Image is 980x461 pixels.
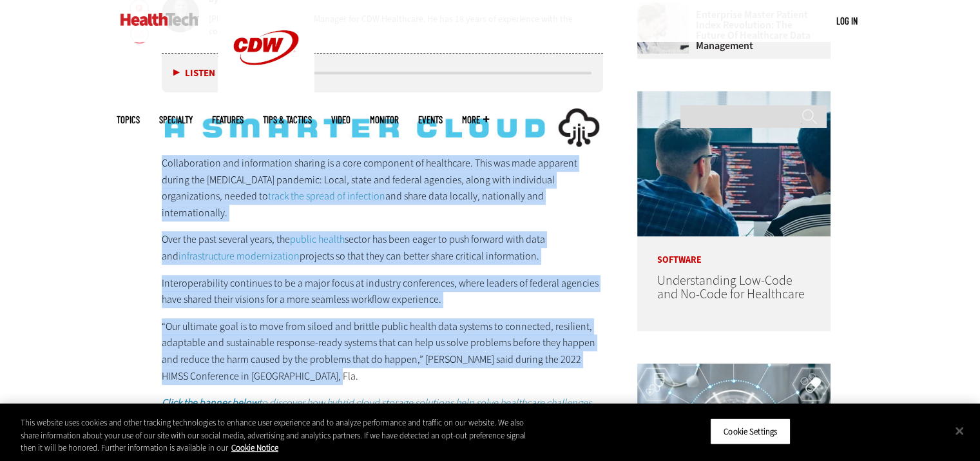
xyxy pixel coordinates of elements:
a: More information about your privacy [231,442,278,453]
span: More [462,115,489,125]
p: Over the past several years, the sector has been eager to push forward with data and projects so ... [162,231,604,264]
button: Close [945,416,974,445]
p: Software [637,236,831,265]
span: Topics [117,115,140,125]
div: User menu [836,14,858,28]
button: Cookie Settings [710,418,791,445]
strong: Click the banner [162,396,230,409]
div: This website uses cookies and other tracking technologies to enhance user experience and to analy... [21,416,539,455]
span: Specialty [159,115,193,125]
img: Home [120,13,198,26]
strong: below [232,396,258,409]
em: to discover how hybrid cloud storage solutions help solve healthcare challenges. [162,396,594,409]
a: Click the banner belowto discover how hybrid cloud storage solutions help solve healthcare challe... [162,396,594,409]
a: MonITor [370,115,399,125]
a: Tips & Tactics [263,115,312,125]
a: public health [290,232,345,246]
a: Features [212,115,244,125]
a: Understanding Low-Code and No-Code for Healthcare [657,272,804,303]
p: Interoperability continues to be a major focus at industry conferences, where leaders of federal ... [162,275,604,308]
a: infrastructure modernization [178,249,300,263]
img: Coworkers coding [637,91,831,236]
a: Video [331,115,351,125]
p: “Our ultimate goal is to move from siloed and brittle public health data systems to connected, re... [162,318,604,384]
a: Log in [836,15,858,26]
a: CDW [218,85,314,99]
a: Events [418,115,443,125]
p: Collaboration and information sharing is a core component of healthcare. This was made apparent d... [162,155,604,221]
a: track the spread of infection [268,189,385,203]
